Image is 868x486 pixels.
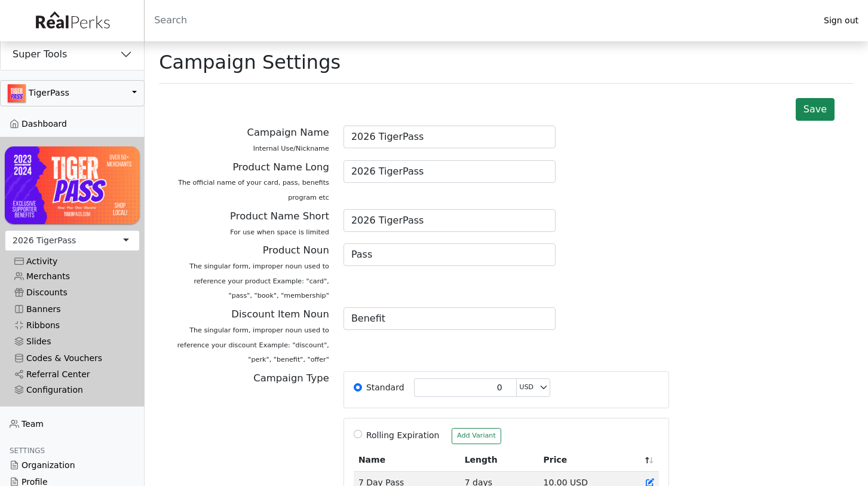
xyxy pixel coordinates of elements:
input: Standard [414,378,517,397]
a: Codes & Vouchers [5,350,140,366]
a: Banners [5,301,140,317]
img: vZ1crccYKxco8OGotMypHZbVfaIv14aaIvjl2vpO.png [8,84,26,102]
span: The singular form, improper noun used to reference your product Example: "card", "pass", "book", ... [189,262,329,299]
select: Standard [516,378,550,397]
a: Slides [5,334,140,350]
label: Product Name Short [230,209,329,239]
img: real_perks_logo-01.svg [29,7,115,34]
span: For use when space is limited [230,228,329,236]
label: Rolling Expiration [366,429,440,442]
span: Settings [10,447,45,455]
label: Product Name Long [173,160,329,204]
label: Campaign Type [253,371,329,386]
a: Sign out [814,13,868,29]
h1: Campaign Settings [159,51,341,74]
a: Discounts [5,285,140,301]
a: Referral Center [5,366,140,383]
a: Ribbons [5,317,140,334]
label: Standard [366,378,560,397]
th: Price [539,449,660,472]
a: Merchants [5,268,140,285]
button: Save [796,98,835,121]
label: Discount Item Noun [173,307,329,366]
button: Super Tools [1,39,144,70]
input: Search [145,6,814,35]
button: Add Variant [452,428,501,444]
span: The singular form, improper noun used to reference your discount Example: "discount", "perk", "be... [177,326,329,363]
label: Campaign Name [247,126,329,155]
span: The official name of your card, pass, benefits program etc [178,179,329,201]
img: YdGQ7ITZPOxSFFCf3fNIoAihgVbSxAQT09QNuMdq.png [5,146,140,224]
div: Activity [14,256,130,267]
span: Internal Use/Nickname [253,145,329,152]
th: Name [354,449,460,472]
label: Product Noun [173,243,329,302]
th: Length [460,449,539,472]
div: Configuration [14,385,130,395]
div: 2026 TigerPass [13,234,76,247]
